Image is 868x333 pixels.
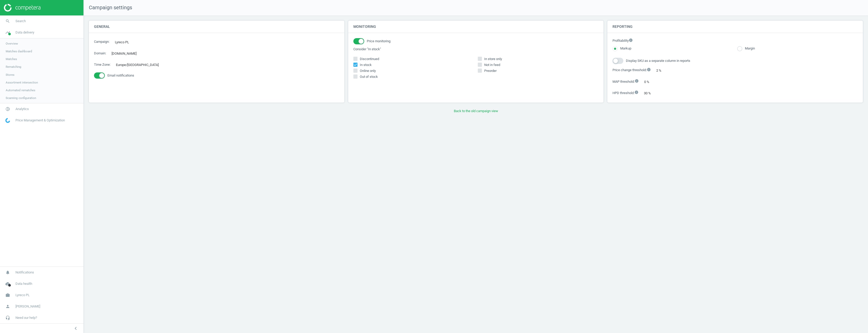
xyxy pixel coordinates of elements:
[353,47,599,52] label: Consider "In stock"
[641,78,657,86] div: 0 %
[6,88,35,92] span: Automated rematches
[107,73,134,78] span: Email notifications
[15,304,40,309] span: [PERSON_NAME]
[6,73,14,77] span: Stores
[6,96,36,100] span: Scanning configuration
[94,39,109,44] label: Campaign :
[15,19,26,23] span: Search
[367,39,390,44] span: Price monitoring
[15,270,34,275] span: Notifications
[647,68,651,72] i: info
[94,62,110,67] label: Time Zone :
[84,4,132,11] span: Campaign settings
[653,66,669,74] div: 2 %
[626,59,690,63] span: Display SKU as a separate column in reports
[112,38,137,46] div: Lyreco PL
[6,41,18,46] span: Overview
[359,69,377,73] span: Online only
[15,281,32,286] span: Data health
[359,57,380,61] span: Discontinued
[113,61,167,69] div: Europe/[GEOGRAPHIC_DATA]
[3,28,13,37] i: timeline
[94,51,106,56] label: Domain :
[483,69,498,73] span: Preorder
[3,16,13,26] i: search
[15,293,30,297] span: Lyreco PL
[607,21,863,33] h4: Reporting
[89,106,863,116] button: Back to the old campaign view
[15,315,37,320] span: Need our help?
[612,68,651,73] label: Price change threshold :
[6,49,32,53] span: Matches dashboard
[618,46,631,51] label: Markup
[612,90,639,96] label: HPD threshold :
[69,325,82,332] button: chevron_left
[3,104,13,114] i: pie_chart_outlined
[635,79,639,83] i: info
[5,118,10,123] img: wGWNvw8QSZomAAAAABJRU5ErkJggg==
[348,21,604,33] h4: Monitoring
[3,268,13,277] i: notifications
[483,63,501,67] span: Not in feed
[15,118,65,123] span: Price Management & Optimization
[634,90,639,94] i: info
[15,30,34,35] span: Data delivery
[4,4,40,12] img: ajHJNr6hYgQAAAAASUVORK5CYII=
[629,38,633,42] i: info
[15,107,29,111] span: Analytics
[359,63,373,67] span: In stock
[3,313,13,323] i: headset_mic
[641,89,659,97] div: 30 %
[109,49,144,57] div: [DOMAIN_NAME]
[612,79,639,84] label: MAP threshold :
[3,290,13,300] i: work
[742,46,755,51] label: Margin
[6,57,17,61] span: Matches
[6,65,21,69] span: Rematching
[3,279,13,289] i: cloud_done
[3,302,13,311] i: person
[89,21,344,33] h4: General
[73,325,79,331] i: chevron_left
[483,57,503,61] span: In store only
[359,74,379,79] span: Out of stock
[612,38,858,44] label: Profitability
[6,80,38,85] span: Assortment intersection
